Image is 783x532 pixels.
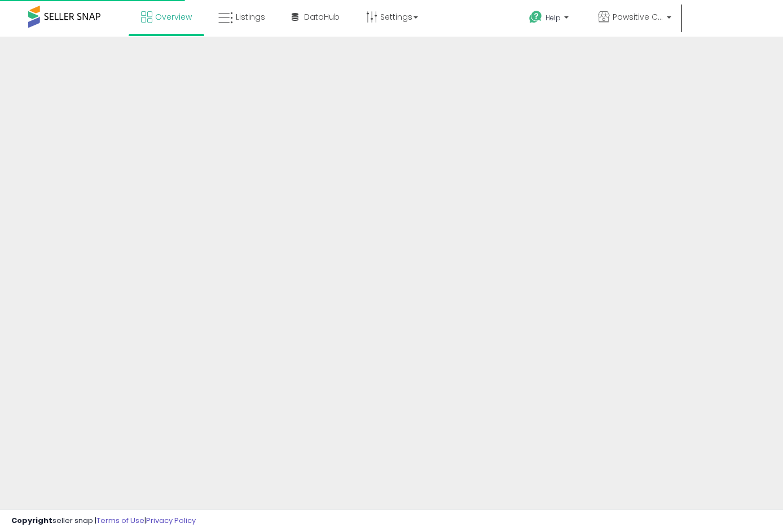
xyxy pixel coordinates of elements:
[613,11,663,23] span: Pawsitive Catitude CA
[529,10,543,24] i: Get Help
[304,11,340,23] span: DataHub
[155,11,192,23] span: Overview
[236,11,265,23] span: Listings
[546,13,561,23] span: Help
[520,2,580,37] a: Help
